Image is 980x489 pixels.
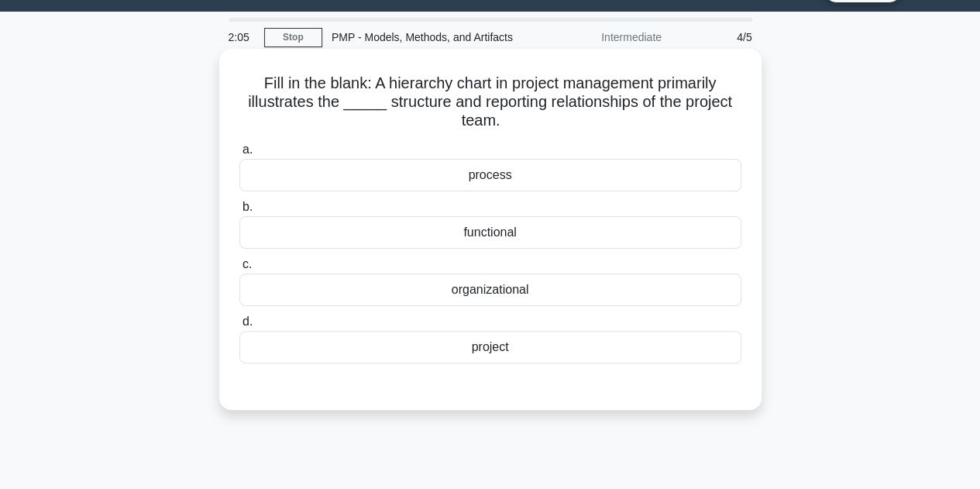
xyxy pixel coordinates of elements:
div: 4/5 [671,22,762,53]
div: organizational [239,274,741,306]
div: process [239,159,741,191]
div: 2:05 [219,22,264,53]
div: PMP - Models, Methods, and Artifacts [322,22,535,53]
span: d. [242,315,253,328]
a: Stop [264,28,322,47]
span: b. [242,200,253,213]
div: functional [239,216,741,249]
span: a. [242,143,253,156]
span: c. [242,257,252,270]
div: Intermediate [535,22,671,53]
div: project [239,331,741,363]
h5: Fill in the blank: A hierarchy chart in project management primarily illustrates the _____ struct... [238,74,743,131]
